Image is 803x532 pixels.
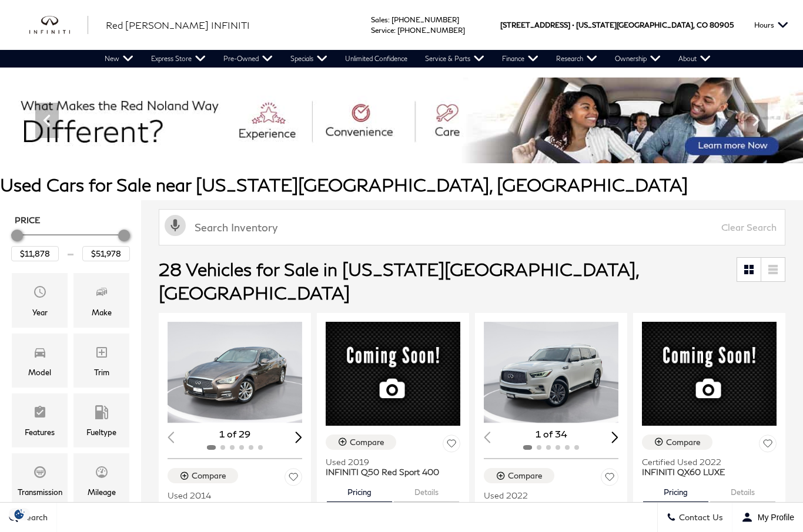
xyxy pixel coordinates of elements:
span: Sales [371,15,388,24]
div: Transmission [18,486,62,499]
span: INFINITI Q50 Premium [168,500,293,510]
div: TransmissionTransmission [12,453,68,507]
a: [PHONE_NUMBER] [392,15,459,24]
div: Make [92,306,112,319]
button: pricing tab [643,477,708,503]
span: Features [33,402,47,426]
div: Year [32,306,48,319]
nav: Main Navigation [96,50,720,68]
span: Mileage [95,462,109,486]
button: Compare Vehicle [326,435,396,450]
a: Certified Used 2022INFINITI QX60 LUXE [642,457,777,477]
div: Next [744,103,768,138]
div: Next slide [611,432,618,443]
span: Make [95,282,109,305]
div: 1 of 29 [168,427,302,440]
div: Model [28,366,51,379]
span: INFINITI Q50 Red Sport 400 [326,467,451,477]
button: Save Vehicle [601,468,618,490]
img: INFINITI [29,16,88,35]
button: details tab [394,477,459,503]
a: Used 2019INFINITI Q50 Red Sport 400 [326,457,460,477]
input: Minimum [11,246,59,261]
div: Maximum Price [118,230,130,241]
div: Price [11,225,130,261]
span: Used 2014 [168,490,293,500]
input: Maximum [82,246,130,261]
img: 2019 INFINITI Q50 Red Sport 400 [326,322,460,426]
span: Fueltype [95,402,109,426]
button: Save Vehicle [759,435,777,456]
span: Search [18,513,48,523]
span: 28 Vehicles for Sale in [US_STATE][GEOGRAPHIC_DATA], [GEOGRAPHIC_DATA] [159,258,638,303]
svg: Click to toggle on voice search [165,215,186,236]
span: INFINITI QX80 LUXE [484,500,610,510]
span: Model [33,342,47,366]
div: 1 of 34 [484,427,618,440]
a: New [96,50,142,68]
span: INFINITI QX60 LUXE [642,467,768,477]
div: Next slide [295,432,302,443]
a: Used 2014INFINITI Q50 Premium [168,490,302,510]
button: Save Vehicle [285,468,302,490]
span: My Profile [753,513,794,522]
span: Go to slide 1 [371,142,383,153]
div: Minimum Price [11,230,23,241]
a: Finance [493,50,547,68]
div: MileageMileage [73,453,129,507]
span: : [388,15,390,24]
img: 2022 INFINITI QX60 LUXE [642,322,777,426]
button: pricing tab [327,477,392,503]
div: FeaturesFeatures [12,393,68,447]
span: Trim [95,342,109,366]
a: Unlimited Confidence [336,50,416,68]
a: Express Store [142,50,215,68]
span: Used 2019 [326,457,451,467]
button: Compare Vehicle [642,435,712,450]
div: Compare [508,470,543,481]
a: Red [PERSON_NAME] INFINITI [106,18,250,32]
button: Save Vehicle [443,435,460,456]
a: Specials [282,50,336,68]
div: Compare [666,437,701,447]
button: Open user profile menu [732,503,803,532]
a: Research [547,50,606,68]
section: Click to Open Cookie Consent Modal [6,508,33,520]
div: Previous [35,103,59,138]
div: YearYear [12,273,68,327]
div: Features [25,426,55,439]
span: Certified Used 2022 [642,457,768,467]
div: 1 / 2 [168,322,302,423]
span: Year [33,282,47,305]
span: Used 2022 [484,490,610,500]
a: [STREET_ADDRESS] • [US_STATE][GEOGRAPHIC_DATA], CO 80905 [500,21,734,29]
button: details tab [710,477,775,503]
span: : [394,26,396,35]
input: Search Inventory [159,209,785,245]
span: Go to slide 4 [420,142,432,153]
a: About [670,50,720,68]
div: ModelModel [12,334,68,388]
img: Opt-Out Icon [6,508,33,520]
div: Trim [94,366,109,379]
div: 1 / 2 [484,322,618,423]
a: infiniti [29,16,88,35]
img: 2022 INFINITI QX80 LUXE 1 [484,322,618,423]
div: Compare [350,437,384,447]
h5: Price [15,215,126,225]
button: Compare Vehicle [484,468,554,483]
a: Ownership [606,50,670,68]
a: Used 2022INFINITI QX80 LUXE [484,490,618,510]
a: Service & Parts [416,50,493,68]
span: Transmission [33,462,47,486]
div: TrimTrim [73,334,129,388]
div: FueltypeFueltype [73,393,129,447]
button: Compare Vehicle [168,468,238,483]
span: Go to slide 2 [387,142,399,153]
span: Red [PERSON_NAME] INFINITI [106,19,250,31]
span: Contact Us [676,513,723,523]
span: Service [371,26,394,35]
div: Fueltype [86,426,116,439]
span: Go to slide 3 [404,142,416,153]
a: [PHONE_NUMBER] [397,26,465,35]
